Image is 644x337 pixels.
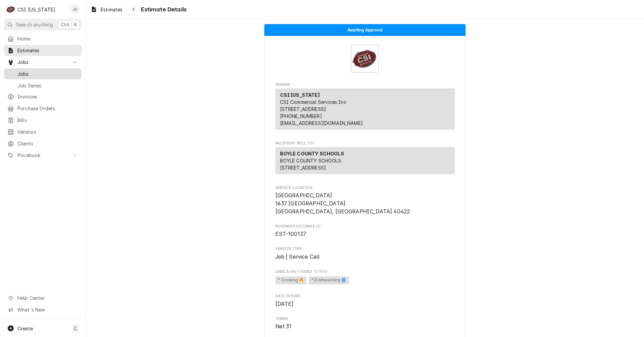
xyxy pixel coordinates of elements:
a: Invoices [4,91,82,102]
div: JK [70,5,80,14]
span: K [74,21,77,28]
span: CSI Commercial Services Inc [STREET_ADDRESS] [280,99,346,112]
span: ² Dishwashing 🌀 [309,276,349,284]
a: Clients [4,138,82,149]
span: Estimate Details [139,5,186,14]
div: [object Object] [275,269,455,285]
span: Vendors [17,128,78,135]
div: Terms [275,316,455,331]
span: BOYLE COUNTY SCHOOLS [STREET_ADDRESS] [280,158,341,171]
a: [EMAIL_ADDRESS][DOMAIN_NAME] [280,120,363,126]
span: Recipient (Bill To) [275,141,455,146]
a: Go to What's New [4,304,82,315]
span: Clients [17,140,78,147]
span: EST-100137 [275,231,307,237]
span: Home [17,35,78,42]
div: Estimate Sender [275,82,455,133]
span: Sender [275,82,455,87]
div: Roopairs Estimate ID [275,224,455,238]
a: [PHONE_NUMBER] [280,113,322,119]
span: C [74,325,77,332]
img: Logo [351,45,379,73]
span: Purchase Orders [17,105,78,112]
div: Date Issued [275,293,455,308]
span: (Only Visible to You) [289,270,327,273]
div: Service Type [275,246,455,261]
span: ² Cooking 🔥 [275,276,307,284]
a: Job Series [4,80,82,91]
span: Jobs [17,59,68,66]
a: Vendors [4,126,82,137]
span: Service Location [275,185,455,191]
span: Search anything [16,21,53,28]
div: C [6,5,15,14]
div: Estimate Recipient [275,141,455,177]
strong: CSI [US_STATE] [280,92,320,98]
button: Search anythingCtrlK [4,19,82,30]
span: Job | Service Call [275,254,320,260]
span: Estimates [101,6,122,13]
span: Service Type [275,246,455,252]
a: Go to Pricebook [4,150,82,161]
span: Roopairs Estimate ID [275,224,455,229]
span: [GEOGRAPHIC_DATA] 1637 [GEOGRAPHIC_DATA] [GEOGRAPHIC_DATA], [GEOGRAPHIC_DATA] 40422 [275,192,410,214]
div: Recipient (Bill To) [275,147,455,177]
a: Estimates [88,4,125,15]
span: Estimates [17,47,78,54]
a: Purchase Orders [4,103,82,114]
span: Roopairs Estimate ID [275,230,455,238]
strong: BOYLE COUNTY SCHOOLS [280,151,344,156]
a: Go to Help Center [4,292,82,304]
div: CSI [US_STATE] [17,6,55,13]
span: What's New [17,306,77,313]
a: Jobs [4,68,82,79]
div: Status [264,24,466,36]
span: Labels [275,269,455,274]
span: Help Center [17,294,77,301]
button: Navigate back [128,4,139,15]
span: Service Type [275,253,455,261]
div: Jeff Kuehl's Avatar [70,5,80,14]
span: [object Object] [275,275,455,285]
span: Job Series [17,82,78,89]
span: Awaiting Approval [347,28,382,32]
div: Service Location [275,185,455,215]
span: Create [17,326,33,331]
span: Ctrl [61,21,69,28]
div: Sender [275,88,455,132]
a: Go to Jobs [4,57,82,68]
div: CSI Kentucky's Avatar [6,5,15,14]
span: Pricebook [17,152,68,159]
span: Net 31 [275,323,292,330]
a: Estimates [4,45,82,56]
span: Date Issued [275,300,455,308]
span: Invoices [17,93,78,100]
span: Service Location [275,192,455,215]
span: Jobs [17,70,78,77]
a: Home [4,33,82,44]
div: Sender [275,88,455,130]
span: Bills [17,117,78,124]
span: [DATE] [275,301,294,307]
span: Terms [275,316,455,322]
a: Bills [4,115,82,126]
span: Terms [275,323,455,331]
span: Date Issued [275,293,455,299]
div: Recipient (Bill To) [275,147,455,174]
